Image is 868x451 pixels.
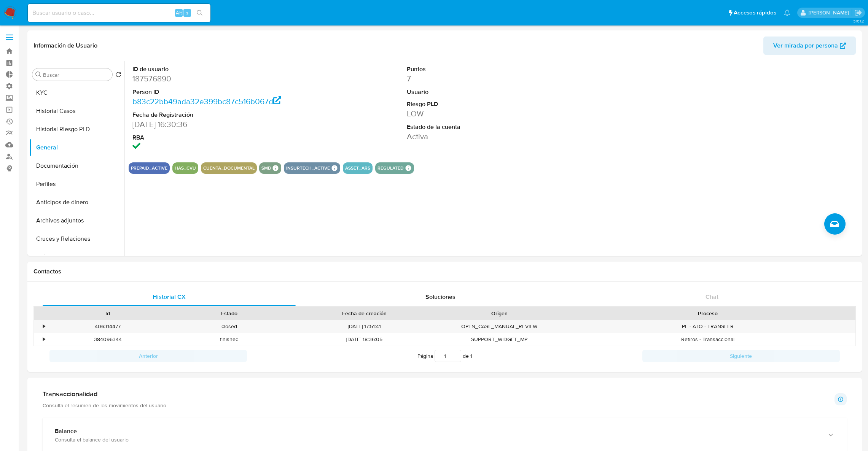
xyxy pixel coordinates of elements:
[115,71,121,80] button: Volver al orden por defecto
[53,310,163,317] div: Id
[29,193,124,211] button: Anticipos de dinero
[33,268,856,275] h1: Contactos
[784,10,790,16] a: Notificaciones
[132,88,308,96] dt: Person ID
[28,8,210,18] input: Buscar usuario o caso...
[43,323,45,330] div: •
[132,65,308,73] dt: ID de usuario
[809,9,852,16] p: santiago.sgreco@mercadolibre.com
[169,333,290,346] div: finished
[439,333,560,346] div: SUPPORT_WIDGET_MP
[407,123,582,131] dt: Estado de la cuenta
[49,350,247,362] button: Anterior
[407,131,582,142] dd: Activa
[43,336,45,343] div: •
[407,100,582,108] dt: Riesgo PLD
[192,8,207,18] button: search-icon
[132,96,281,107] a: b83c22bb49ada32e399bc87c516b067d
[290,320,438,333] div: [DATE] 17:51:41
[470,352,472,360] span: 1
[132,133,308,142] dt: RBA
[29,102,124,120] button: Historial Casos
[407,65,582,73] dt: Puntos
[33,42,97,49] h1: Información de Usuario
[29,248,124,266] button: Créditos
[407,108,582,119] dd: LOW
[153,292,186,301] span: Historial CX
[186,9,188,16] span: s
[734,9,776,17] span: Accesos rápidos
[706,292,718,301] span: Chat
[29,175,124,193] button: Perfiles
[565,310,850,317] div: Proceso
[407,88,582,96] dt: Usuario
[417,350,472,362] span: Página de
[174,310,285,317] div: Estado
[29,230,124,248] button: Cruces y Relaciones
[29,157,124,175] button: Documentación
[29,120,124,138] button: Historial Riesgo PLD
[854,9,862,17] a: Salir
[444,310,555,317] div: Origen
[47,333,169,346] div: 384096344
[47,320,169,333] div: 406314477
[763,37,856,55] button: Ver mirada por persona
[290,333,438,346] div: [DATE] 18:36:05
[35,71,41,78] button: Buscar
[560,333,855,346] div: Retiros - Transaccional
[773,37,838,55] span: Ver mirada por persona
[439,320,560,333] div: OPEN_CASE_MANUAL_REVIEW
[29,84,124,102] button: KYC
[132,111,308,119] dt: Fecha de Registración
[176,9,182,16] span: Alt
[560,320,855,333] div: PF - ATO - TRANSFER
[29,138,124,157] button: General
[295,310,433,317] div: Fecha de creación
[29,211,124,230] button: Archivos adjuntos
[642,350,840,362] button: Siguiente
[407,73,582,84] dd: 7
[169,320,290,333] div: closed
[425,292,456,301] span: Soluciones
[132,73,308,84] dd: 187576890
[43,71,109,78] input: Buscar
[132,119,308,130] dd: [DATE] 16:30:36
